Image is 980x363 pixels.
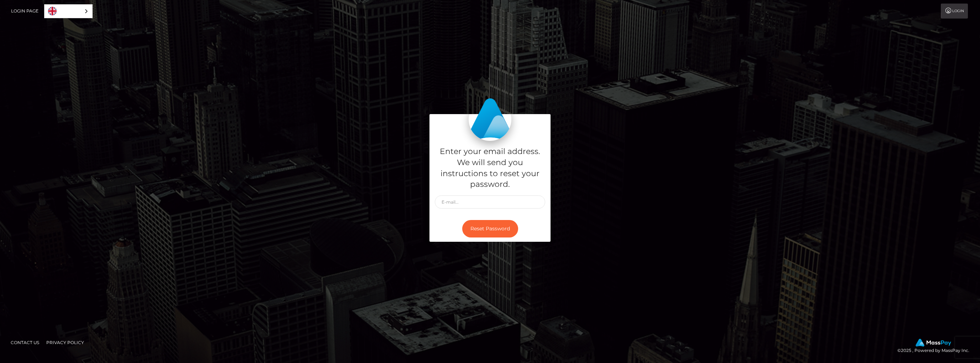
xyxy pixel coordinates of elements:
[8,337,42,348] a: Contact Us
[435,195,545,209] input: E-mail...
[462,220,518,237] button: Reset Password
[44,4,93,18] aside: Language selected: English
[45,5,92,18] a: English
[43,337,87,348] a: Privacy Policy
[44,4,93,18] div: Language
[916,339,951,347] img: MassPay
[435,146,545,190] h5: Enter your email address. We will send you instructions to reset your password.
[11,4,38,19] a: Login Page
[941,4,968,19] a: Login
[469,98,511,141] img: MassPay Login
[897,339,975,354] div: © 2025 , Powered by MassPay Inc.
